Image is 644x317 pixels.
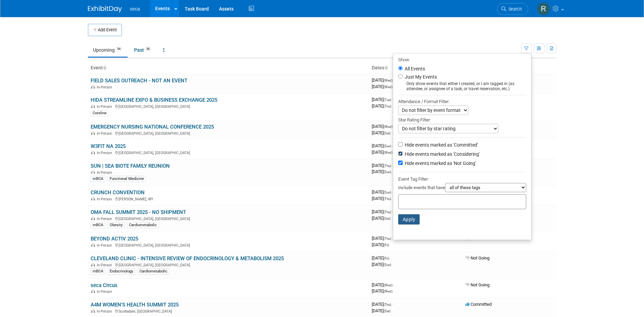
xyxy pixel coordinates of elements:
[384,65,388,70] a: Sort by Start Date
[91,289,95,293] img: In-Person Event
[91,196,366,201] div: [PERSON_NAME], WY
[392,302,393,307] span: -
[91,282,117,288] a: seca Circus
[91,262,366,267] div: [GEOGRAPHIC_DATA], [GEOGRAPHIC_DATA]
[384,151,392,154] span: (Wed)
[91,263,95,266] img: In-Person Event
[465,302,492,307] span: Committed
[384,125,392,129] span: (Wed)
[372,308,390,313] span: [DATE]
[398,115,526,124] div: Star Rating Filter:
[384,131,390,135] span: (Sat)
[497,3,528,15] a: Search
[372,209,393,214] span: [DATE]
[384,263,391,267] span: (Sun)
[91,217,95,220] img: In-Person Event
[372,143,393,148] span: [DATE]
[369,62,463,74] th: Dates
[91,268,105,274] div: mBCA
[392,163,393,168] span: -
[372,196,391,201] span: [DATE]
[108,176,146,182] div: Functional Medicine
[398,214,420,224] button: Apply
[91,85,95,88] img: In-Person Event
[372,124,394,129] span: [DATE]
[103,65,106,70] a: Sort by Event Name
[91,97,217,103] a: HIDA STREAMLINE EXPO & BUSINESS EXCHANGE 2025
[384,289,392,293] span: (Wed)
[372,216,390,221] span: [DATE]
[384,237,391,240] span: (Thu)
[91,255,284,262] a: CLEVELAND CLINIC - INTENSIVE REVIEW OF ENDOCRINOLOGY & METABOLISM 2025
[91,236,138,242] a: BEYOND ACTIV 2025
[392,189,393,195] span: -
[91,189,145,196] a: CRUNCH CONVENTION
[384,210,391,214] span: (Thu)
[384,164,391,168] span: (Thu)
[384,303,391,306] span: (Thu)
[130,6,140,12] span: seca
[384,256,389,260] span: (Fri)
[384,190,391,194] span: (Sun)
[129,44,157,56] a: Past56
[384,104,391,108] span: (Thu)
[91,242,366,248] div: [GEOGRAPHIC_DATA], [GEOGRAPHIC_DATA]
[91,78,187,84] a: FIELD SALES OUTREACH - NOT AN EVENT
[372,84,392,89] span: [DATE]
[372,150,392,155] span: [DATE]
[398,55,526,64] div: Show:
[91,176,105,182] div: mBCA
[403,73,437,80] label: Just My Events
[91,170,95,174] img: In-Person Event
[392,97,393,102] span: -
[392,236,393,241] span: -
[372,130,390,135] span: [DATE]
[115,47,123,52] span: 54
[403,160,476,167] label: Hide events marked as 'Not Going'
[384,243,389,247] span: (Fri)
[91,150,366,155] div: [GEOGRAPHIC_DATA], [GEOGRAPHIC_DATA]
[372,103,391,109] span: [DATE]
[398,175,526,183] div: Event Tag Filter:
[384,309,390,313] span: (Sat)
[88,62,369,74] th: Event
[390,255,391,261] span: -
[91,151,95,154] img: In-Person Event
[392,143,393,148] span: -
[91,209,186,215] a: OMA FALL SUMMIT 2025 - NO SHIPMENT
[88,6,122,13] img: ExhibitDay
[372,302,393,307] span: [DATE]
[97,289,114,294] span: In-Person
[91,308,366,314] div: Scottsdale, [GEOGRAPHIC_DATA]
[384,79,392,82] span: (Wed)
[393,282,394,287] span: -
[97,131,114,136] span: In-Person
[97,104,114,109] span: In-Person
[97,263,114,267] span: In-Person
[91,131,95,135] img: In-Person Event
[398,81,526,91] div: Only show events that either I created, or I am tagged in (as attendee, or assignee of a task, or...
[97,309,114,314] span: In-Person
[108,222,125,228] div: Obesity
[91,130,366,136] div: [GEOGRAPHIC_DATA], [GEOGRAPHIC_DATA]
[372,255,391,261] span: [DATE]
[91,104,95,108] img: In-Person Event
[91,124,214,130] a: EMERGENCY NURSING NATIONAL CONFERENCE 2025
[97,243,114,248] span: In-Person
[91,309,95,313] img: In-Person Event
[97,217,114,221] span: In-Person
[384,170,391,174] span: (Sun)
[88,24,122,36] button: Add Event
[398,98,526,105] div: Attendance / Format Filter:
[372,236,393,241] span: [DATE]
[91,302,179,308] a: A4M WOMEN'S HEALTH SUMMIT 2025
[537,2,550,15] img: Rachel Jordan
[372,169,391,174] span: [DATE]
[91,197,95,200] img: In-Person Event
[91,222,105,228] div: mBCA
[372,282,394,287] span: [DATE]
[91,243,95,247] img: In-Person Event
[372,242,389,247] span: [DATE]
[384,144,391,148] span: (Sun)
[91,143,126,149] a: W3FIT NA 2025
